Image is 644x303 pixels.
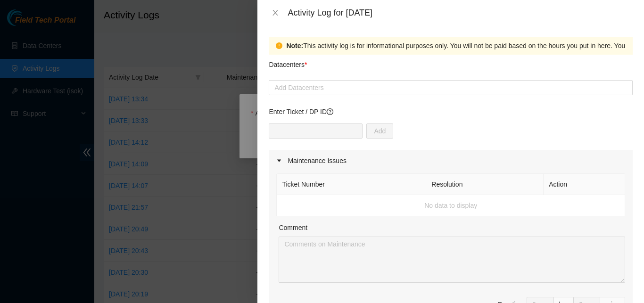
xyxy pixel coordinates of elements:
p: Enter Ticket / DP ID [269,106,633,117]
th: Action [544,174,625,195]
span: close [272,9,279,16]
td: No data to display [277,195,625,216]
p: Datacenters [269,55,307,70]
th: Resolution [426,174,544,195]
span: question-circle [327,108,333,115]
strong: Note: [286,41,303,51]
span: exclamation-circle [276,42,282,49]
button: Close [269,8,282,17]
label: Comment [279,222,307,233]
th: Ticket Number [277,174,426,195]
span: caret-right [276,158,282,164]
button: Add [366,123,393,139]
div: Activity Log for [DATE] [288,8,633,18]
textarea: Comment [279,237,625,283]
div: Maintenance Issues [269,150,633,172]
